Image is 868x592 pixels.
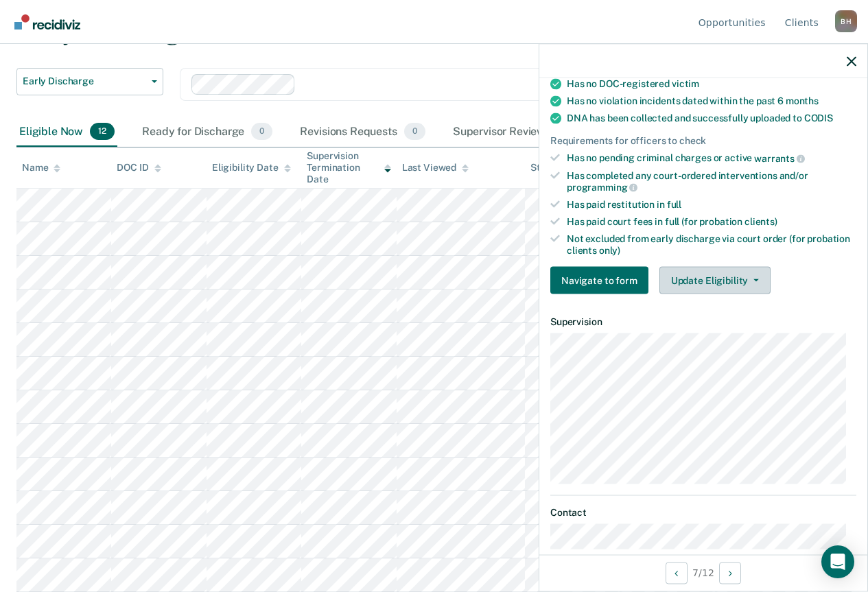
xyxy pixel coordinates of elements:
[804,113,833,123] span: CODIS
[567,95,856,107] div: Has no violation incidents dated within the past 6
[567,113,856,124] div: DNA has been collected and successfully uploaded to
[14,14,80,29] img: Recidiviz
[567,78,856,90] div: Has no DOC-registered
[550,506,856,518] dt: Contact
[450,117,577,147] div: Supervisor Review
[16,117,117,147] div: Eligible Now
[835,10,857,32] button: Profile dropdown button
[672,78,699,89] span: victim
[402,162,469,174] div: Last Viewed
[567,199,856,211] div: Has paid restitution in
[22,162,60,174] div: Name
[821,545,854,578] div: Open Intercom Messenger
[786,95,819,106] span: months
[835,10,857,32] div: B H
[539,554,867,591] div: 7 / 12
[550,267,654,294] a: Navigate to form link
[567,152,856,165] div: Has no pending criminal charges or active
[212,162,291,174] div: Eligibility Date
[90,123,115,141] span: 12
[744,215,777,226] span: clients)
[550,135,856,147] div: Requirements for officers to check
[659,267,771,294] button: Update Eligibility
[719,562,741,584] button: Next Opportunity
[530,162,560,174] div: Status
[666,562,688,584] button: Previous Opportunity
[567,233,856,256] div: Not excluded from early discharge via court order (for probation clients
[550,267,648,294] button: Navigate to form
[754,152,805,163] span: warrants
[297,117,427,147] div: Revisions Requests
[550,316,856,328] dt: Supervision
[139,117,275,147] div: Ready for Discharge
[567,182,637,193] span: programming
[567,215,856,227] div: Has paid court fees in full (for probation
[567,169,856,193] div: Has completed any court-ordered interventions and/or
[599,244,620,255] span: only)
[117,162,161,174] div: DOC ID
[251,123,272,141] span: 0
[307,150,390,185] div: Supervision Termination Date
[667,199,681,210] span: full
[404,123,425,141] span: 0
[23,75,146,87] span: Early Discharge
